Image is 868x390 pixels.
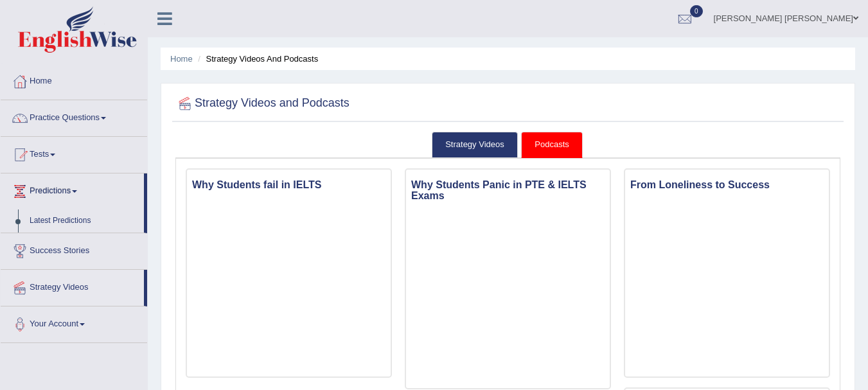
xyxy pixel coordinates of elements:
a: Predictions [1,173,144,206]
li: Strategy Videos and Podcasts [195,53,318,65]
a: Tests [1,137,147,169]
span: 0 [690,5,703,17]
a: Strategy Videos [432,132,518,158]
h3: Why Students fail in IELTS [187,176,391,194]
a: Home [170,54,193,64]
a: Home [1,64,147,96]
a: Your Account [1,306,147,339]
a: Strategy Videos [1,270,144,302]
a: Success Stories [1,233,147,265]
a: Practice Questions [1,100,147,132]
h2: Strategy Videos and Podcasts [175,94,350,113]
a: Podcasts [521,132,582,158]
h3: From Loneliness to Success [625,176,829,194]
a: Latest Predictions [24,209,144,233]
h3: Why Students Panic in PTE & IELTS Exams [406,176,610,205]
